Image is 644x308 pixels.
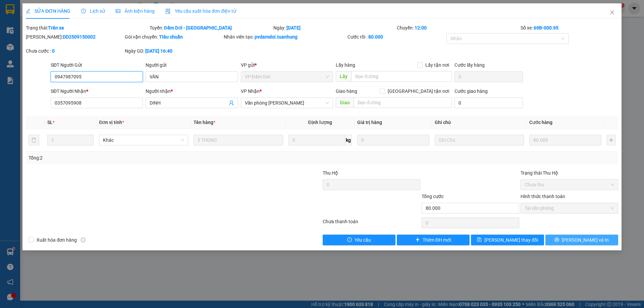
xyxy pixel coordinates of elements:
[81,238,86,242] span: info-circle
[164,25,232,30] b: Đầm Dơi - [GEOGRAPHIC_DATA]
[322,218,421,230] div: Chưa thanh toán
[323,235,395,245] button: exclamation-circleYêu cầu
[423,61,452,69] span: Lấy tận nơi
[146,61,238,69] div: Người gửi
[534,25,558,30] b: 69B-000.95
[357,120,382,125] span: Giá trị hàng
[165,8,236,14] span: Yêu cầu xuất hóa đơn điện tử
[34,236,79,244] span: Xuất hóa đơn hàng
[51,87,143,95] div: SĐT Người Nhận
[354,97,452,108] input: Dọc đường
[26,8,70,14] span: SỬA ĐƠN HÀNG
[422,194,444,199] span: Tổng cước
[368,34,383,40] b: 80.000
[194,120,215,125] span: Tên hàng
[435,135,524,145] input: Ghi Chú
[245,98,329,108] span: Văn phòng Hồ Chí Minh
[415,237,420,243] span: plus
[99,120,124,125] span: Đơn vị tính
[397,235,470,245] button: plusThêm ĐH mới
[103,135,184,145] span: Khác
[529,135,601,145] input: 0
[125,47,222,55] div: Ngày GD:
[484,236,538,244] span: [PERSON_NAME] thay đổi
[3,23,128,32] li: 02839.63.63.63
[454,88,488,94] label: Cước giao hàng
[146,87,238,95] div: Người nhận
[39,4,95,13] b: [PERSON_NAME]
[454,62,485,68] label: Cước lấy hàng
[545,235,618,245] button: printer[PERSON_NAME] và In
[26,9,31,13] span: edit
[194,135,283,145] input: VD: Bàn, Ghế
[25,24,149,32] div: Trạng thái:
[26,47,123,55] div: Chưa cước :
[81,9,86,13] span: clock-circle
[562,236,609,244] span: [PERSON_NAME] và In
[47,120,53,125] span: SL
[245,72,329,82] span: VP Đầm Dơi
[159,34,183,40] b: Tiêu chuẩn
[336,71,351,82] span: Lấy
[241,61,333,69] div: VP gửi
[145,48,172,54] b: [DATE] 16:40
[603,3,622,22] button: Close
[471,235,544,245] button: save[PERSON_NAME] thay đổi
[454,71,523,82] input: Cước lấy hàng
[385,87,452,95] span: [GEOGRAPHIC_DATA] tận nơi
[520,24,619,32] div: Số xe:
[336,88,357,94] span: Giao hàng
[308,120,332,125] span: Định lượng
[521,194,565,199] label: Hình thức thanh toán
[165,9,171,14] img: icon
[125,33,222,41] div: Gói vận chuyển:
[357,135,429,145] input: 0
[51,61,143,69] div: SĐT Người Gửi
[345,135,352,145] span: kg
[351,71,452,82] input: Dọc đường
[52,48,55,54] b: 0
[39,16,44,21] span: environment
[29,135,39,145] button: delete
[48,25,64,30] b: Trên xe
[39,24,44,30] span: phone
[554,237,559,243] span: printer
[3,15,128,23] li: 85 [PERSON_NAME]
[26,33,123,41] div: [PERSON_NAME]:
[521,169,618,177] div: Trạng thái Thu Hộ
[529,120,552,125] span: Cước hàng
[336,62,355,68] span: Lấy hàng
[432,116,527,129] th: Ghi chú
[241,88,260,94] span: VP Nhận
[423,236,451,244] span: Thêm ĐH mới
[609,10,615,15] span: close
[63,34,96,40] b: DD2509150002
[454,98,523,108] input: Cước giao hàng
[81,8,105,14] span: Lịch sử
[116,8,155,14] span: Ảnh kiện hàng
[396,24,520,32] div: Chuyến:
[347,33,445,41] div: Cước rồi :
[525,180,614,190] span: Chưa thu
[415,25,427,30] b: 12:00
[525,203,614,213] span: Tại văn phòng
[347,237,352,243] span: exclamation-circle
[477,237,482,243] span: save
[3,42,75,53] b: GỬI : VP Đầm Dơi
[229,100,234,106] span: user-add
[29,154,249,162] div: Tổng: 2
[355,236,371,244] span: Yêu cầu
[336,97,354,108] span: Giao
[273,24,396,32] div: Ngày:
[286,25,301,30] b: [DATE]
[116,9,120,13] span: picture
[323,170,338,176] span: Thu Hộ
[255,34,298,40] b: pvdamdoi.tuanhung
[149,24,273,32] div: Tuyến:
[607,135,615,145] button: plus
[224,33,346,41] div: Nhân viên tạo:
